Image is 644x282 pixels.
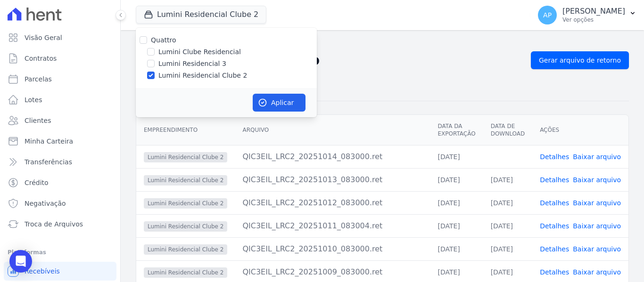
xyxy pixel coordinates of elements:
td: [DATE] [430,191,483,214]
a: Crédito [4,173,116,192]
div: QIC3EIL_LRC2_20251012_083000.ret [242,197,422,209]
label: Lumini Clube Residencial [158,47,241,57]
a: Baixar arquivo [573,268,621,276]
span: Crédito [25,178,49,187]
span: Lumini Residencial Clube 2 [144,244,227,255]
a: Clientes [4,111,116,130]
td: [DATE] [483,168,532,191]
span: Lumini Residencial Clube 2 [144,152,227,162]
span: Parcelas [25,74,52,84]
th: Arquivo [235,115,430,145]
span: Troca de Arquivos [25,219,83,229]
button: AP [PERSON_NAME] Ver opções [530,2,644,28]
a: Detalhes [540,268,569,276]
a: Visão Geral [4,28,116,47]
a: Detalhes [540,222,569,230]
a: Contratos [4,49,116,68]
a: Baixar arquivo [573,245,621,253]
a: Detalhes [540,245,569,253]
td: [DATE] [430,145,483,168]
a: Detalhes [540,153,569,161]
span: Transferências [25,157,72,167]
div: QIC3EIL_LRC2_20251014_083000.ret [242,151,422,162]
a: Troca de Arquivos [4,215,116,234]
p: Ver opções [562,16,625,24]
span: Visão Geral [25,33,62,42]
a: Recebíveis [4,262,116,281]
div: QIC3EIL_LRC2_20251010_083000.ret [242,243,422,255]
a: Detalhes [540,199,569,207]
th: Data da Exportação [430,115,483,145]
span: Gerar arquivo de retorno [539,56,621,65]
div: Open Intercom Messenger [9,250,32,273]
button: Lumini Residencial Clube 2 [136,6,266,24]
a: Baixar arquivo [573,199,621,207]
th: Ações [532,115,628,145]
span: Contratos [25,54,57,63]
span: AP [543,12,552,18]
td: [DATE] [430,214,483,237]
span: Lotes [25,95,42,105]
label: Lumini Residencial Clube 2 [158,71,247,81]
nav: Breadcrumb [136,38,629,48]
td: [DATE] [483,191,532,214]
span: Negativação [25,199,66,208]
span: Recebíveis [25,266,60,276]
span: Minha Carteira [25,137,73,146]
a: Minha Carteira [4,132,116,151]
td: [DATE] [430,168,483,191]
div: Plataformas [8,247,113,258]
p: [PERSON_NAME] [562,7,625,16]
a: Negativação [4,194,116,213]
div: QIC3EIL_LRC2_20251009_083000.ret [242,266,422,278]
span: Lumini Residencial Clube 2 [144,221,227,232]
span: Clientes [25,116,51,125]
a: Baixar arquivo [573,176,621,184]
a: Baixar arquivo [573,222,621,230]
h2: Exportações de Retorno [136,52,523,69]
td: [DATE] [483,237,532,260]
td: [DATE] [430,237,483,260]
a: Detalhes [540,176,569,184]
td: [DATE] [483,214,532,237]
label: Lumini Residencial 3 [158,59,226,69]
span: Lumini Residencial Clube 2 [144,198,227,209]
a: Baixar arquivo [573,153,621,161]
button: Aplicar [253,94,305,112]
a: Parcelas [4,70,116,89]
a: Gerar arquivo de retorno [531,51,629,69]
th: Data de Download [483,115,532,145]
label: Quattro [151,36,176,44]
span: Lumini Residencial Clube 2 [144,267,227,278]
a: Transferências [4,153,116,171]
span: Lumini Residencial Clube 2 [144,175,227,185]
div: QIC3EIL_LRC2_20251013_083000.ret [242,174,422,185]
th: Empreendimento [136,115,235,145]
a: Lotes [4,90,116,109]
div: QIC3EIL_LRC2_20251011_083004.ret [242,220,422,232]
